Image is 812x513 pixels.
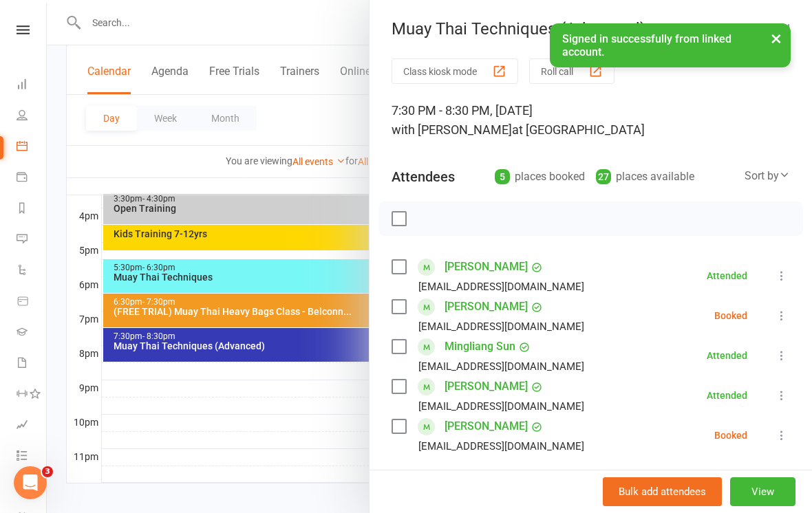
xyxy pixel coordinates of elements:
div: [EMAIL_ADDRESS][DOMAIN_NAME] [418,397,584,415]
div: [EMAIL_ADDRESS][DOMAIN_NAME] [418,278,584,296]
a: Assessments [17,411,47,441]
a: Product Sales [17,287,47,318]
a: [PERSON_NAME] [445,296,528,318]
div: Muay Thai Techniques (Advanced) [370,19,812,39]
button: View [730,477,795,506]
a: People [17,101,47,132]
a: Dashboard [17,70,47,101]
a: [PERSON_NAME] [445,375,528,397]
div: Attended [707,271,747,281]
a: [PERSON_NAME] [445,256,528,278]
a: Mingliang Sun [445,336,515,358]
div: 27 [596,169,611,184]
a: Payments [17,163,47,194]
div: places booked [495,167,585,186]
iframe: Intercom live chat [14,466,47,499]
div: 7:30 PM - 8:30 PM, [DATE] [392,101,790,140]
div: [EMAIL_ADDRESS][DOMAIN_NAME] [418,437,584,455]
div: 5 [495,169,510,184]
a: [PERSON_NAME] [445,415,528,437]
span: 3 [42,466,53,477]
div: places available [596,167,694,186]
div: [EMAIL_ADDRESS][DOMAIN_NAME] [418,318,584,336]
span: Signed in successfully from linked account. [562,32,731,58]
a: Reports [17,194,47,225]
a: Calendar [17,132,47,163]
div: Sort by [745,167,790,185]
div: [EMAIL_ADDRESS][DOMAIN_NAME] [418,358,584,375]
div: Booked [714,430,747,440]
button: Bulk add attendees [603,477,722,506]
div: Attended [707,351,747,360]
button: × [764,23,789,53]
div: Attendees [392,167,455,186]
span: at [GEOGRAPHIC_DATA] [512,122,645,137]
span: with [PERSON_NAME] [392,122,512,137]
div: Booked [714,311,747,320]
div: Attended [707,391,747,400]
